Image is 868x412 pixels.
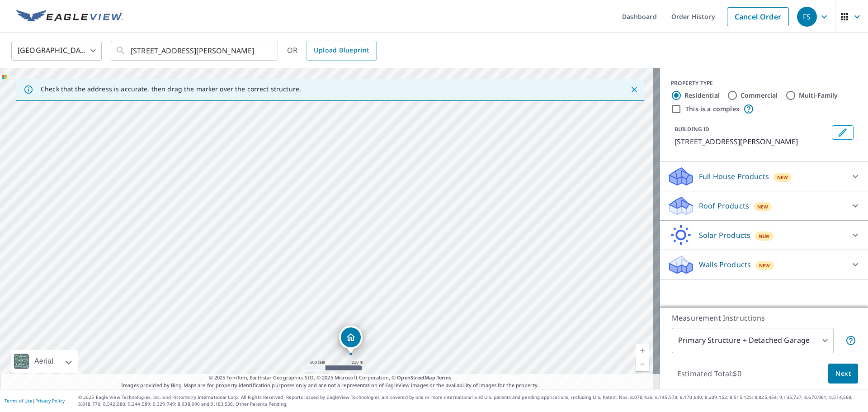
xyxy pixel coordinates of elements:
[16,10,123,24] img: EV Logo
[727,7,789,26] a: Cancel Order
[41,85,301,93] p: Check that the address is accurate, then drag the marker over the correct structure.
[672,328,834,353] div: Primary Structure + Detached Garage
[11,38,102,63] div: [GEOGRAPHIC_DATA]
[835,368,851,379] span: Next
[35,398,65,404] a: Privacy Policy
[699,171,769,182] p: Full House Products
[307,41,376,61] a: Upload Blueprint
[670,364,749,384] p: Estimated Total: $0
[759,232,770,240] span: New
[675,125,709,133] p: BUILDING ID
[667,166,861,187] div: Full House ProductsNew
[832,125,854,140] button: Edit building 1
[5,398,33,404] a: Terms of Use
[667,254,861,275] div: Walls ProductsNew
[32,350,56,373] div: Aerial
[699,200,749,211] p: Roof Products
[636,344,649,357] a: Current Level 15, Zoom In
[799,91,838,100] label: Multi-Family
[131,38,259,63] input: Search by address or latitude-longitude
[757,203,769,210] span: New
[797,7,817,27] div: FS
[685,104,740,114] label: This is a complex
[5,398,65,403] p: |
[287,41,377,61] div: OR
[667,224,861,246] div: Solar ProductsNew
[845,335,856,346] span: Your report will include the primary structure and a detached garage if one exists.
[437,374,452,381] a: Terms
[314,45,369,56] span: Upload Blueprint
[628,84,640,95] button: Close
[684,91,720,100] label: Residential
[636,357,649,371] a: Current Level 15, Zoom Out
[672,313,856,323] p: Measurement Instructions
[699,230,750,241] p: Solar Products
[675,136,828,147] p: [STREET_ADDRESS][PERSON_NAME]
[671,79,857,87] div: PROPERTY TYPE
[11,350,78,373] div: Aerial
[828,364,858,384] button: Next
[699,259,751,270] p: Walls Products
[777,174,788,181] span: New
[667,195,861,217] div: Roof ProductsNew
[397,374,435,381] a: OpenStreetMap
[209,374,452,382] span: © 2025 TomTom, Earthstar Geographics SIO, © 2025 Microsoft Corporation, ©
[78,394,863,407] p: © 2025 Eagle View Technologies, Inc. and Pictometry International Corp. All Rights Reserved. Repo...
[339,326,363,354] div: Dropped pin, building 1, Residential property, 191057 RANGE RD 150 BROOKS AB T0J0Z0
[759,262,770,269] span: New
[741,91,778,100] label: Commercial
